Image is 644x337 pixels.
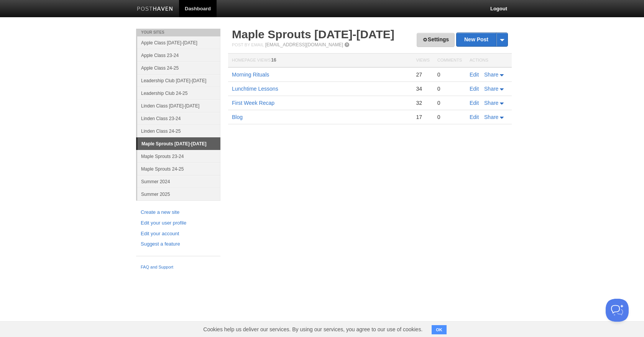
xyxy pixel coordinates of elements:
a: Leadership Club [DATE]-[DATE] [137,74,220,87]
span: Share [484,72,498,78]
div: 17 [416,114,429,120]
span: Post by Email [232,42,264,47]
a: First Week Recap [232,100,274,106]
a: Apple Class [DATE]-[DATE] [137,36,220,49]
button: OK [432,325,447,334]
a: Edit your account [141,230,216,238]
a: Settings [417,33,455,47]
span: Share [484,114,498,120]
a: Morning Rituals [232,72,269,78]
th: Comments [434,54,466,68]
div: 32 [416,99,429,106]
div: 0 [437,99,462,106]
span: Cookies help us deliver our services. By using our services, you agree to our use of cookies. [195,322,430,337]
a: Create a new site [141,208,216,217]
a: Maple Sprouts [DATE]-[DATE] [232,28,394,41]
a: Apple Class 24-25 [137,62,220,74]
img: Posthaven-bar [137,7,173,12]
a: Edit [470,100,479,106]
span: Share [484,100,498,106]
a: Suggest a feature [141,240,216,248]
a: Lunchtime Lessons [232,86,278,92]
a: Linden Class 24-25 [137,125,220,137]
a: Blog [232,114,243,120]
div: 27 [416,71,429,78]
a: Summer 2025 [137,188,220,200]
a: Edit [470,72,479,78]
span: Share [484,86,498,92]
a: [EMAIL_ADDRESS][DOMAIN_NAME] [265,42,343,47]
div: 0 [437,114,462,120]
span: 16 [271,57,276,63]
a: Maple Sprouts 24-25 [137,163,220,175]
a: Linden Class 23-24 [137,112,220,125]
a: Edit [470,114,479,120]
th: Homepage Views [228,54,412,68]
a: Maple Sprouts 23-24 [137,150,220,163]
iframe: Help Scout Beacon - Open [606,299,629,322]
a: Maple Sprouts [DATE]-[DATE] [138,138,220,150]
a: Edit [470,86,479,92]
div: 0 [437,71,462,78]
a: Edit your user profile [141,219,216,227]
a: Summer 2024 [137,175,220,188]
a: Leadership Club 24-25 [137,87,220,99]
a: Apple Class 23-24 [137,49,220,62]
a: FAQ and Support [141,264,216,271]
li: Your Sites [136,29,220,36]
a: Linden Class [DATE]-[DATE] [137,99,220,112]
a: New Post [457,33,508,46]
th: Views [412,54,433,68]
th: Actions [466,54,512,68]
div: 34 [416,85,429,92]
div: 0 [437,85,462,92]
